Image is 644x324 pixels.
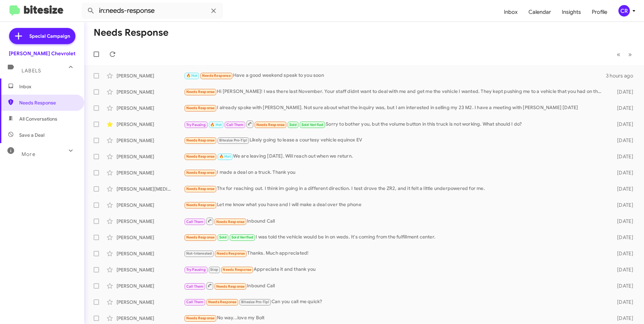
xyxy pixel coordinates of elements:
div: [PERSON_NAME][MEDICAL_DATA] [117,186,184,192]
span: Needs Response [208,300,237,304]
span: Bitesize Pro-Tip! [241,300,269,304]
span: « [617,50,620,59]
span: Sold Verified [231,235,254,239]
div: Thx for reaching out. I think im going in a different direction. I test drove the ZR2, and it fel... [184,185,606,193]
div: [DATE] [606,137,639,144]
div: Can you call me quick? [184,298,606,306]
div: I was told the vehicle would be in on weds. It's coming from the fulfillment center. [184,233,606,241]
div: Thanks. Much appreciated! [184,250,606,257]
div: Inbound Call [184,282,606,290]
span: 🔥 Hot [210,123,222,127]
div: [DATE] [606,153,639,160]
a: Inbox [498,2,523,22]
div: [PERSON_NAME] [117,218,184,225]
span: Save a Deal [19,132,44,138]
span: Needs Response [186,170,215,175]
a: Profile [586,2,613,22]
button: CR [613,5,637,17]
span: Needs Response [186,316,215,320]
div: [DATE] [606,218,639,225]
span: Try Pausing [186,123,206,127]
a: Special Campaign [9,28,75,44]
div: [PERSON_NAME] [117,283,184,289]
div: [PERSON_NAME] [117,299,184,305]
div: [DATE] [606,266,639,273]
span: Needs Response [186,106,215,110]
span: Needs Response [186,154,215,159]
div: [PERSON_NAME] [117,202,184,208]
div: [PERSON_NAME] [117,250,184,257]
span: Needs Response [217,251,245,256]
span: All Conversations [19,116,57,122]
div: [PERSON_NAME] [117,89,184,95]
a: Calendar [523,2,556,22]
div: [DATE] [606,169,639,176]
span: Call Them [226,123,244,127]
span: Needs Response [186,138,215,142]
button: Next [624,47,636,61]
span: Call Them [186,284,204,289]
div: [PERSON_NAME] [117,234,184,241]
span: More [22,151,35,157]
div: [PERSON_NAME] [117,169,184,176]
div: Appreciate it and thank you [184,266,606,273]
div: [PERSON_NAME] [117,153,184,160]
span: Needs Response [216,220,245,224]
span: Needs Response [256,123,285,127]
span: Needs Response [186,90,215,94]
span: Labels [22,68,41,74]
div: [DATE] [606,121,639,128]
span: Sold [219,235,227,239]
input: Search [82,3,223,19]
span: Needs Response [223,267,251,272]
div: [DATE] [606,234,639,241]
div: CR [618,5,630,17]
span: Try Pausing [186,267,206,272]
div: Inbound Call [184,217,606,225]
span: Inbox [19,83,76,90]
span: 🔥 Hot [219,154,231,159]
div: Hi [PERSON_NAME]! I was there last November. Your staff didnt want to deal with me and get me the... [184,88,606,96]
span: Needs Response [186,235,215,239]
nav: Page navigation example [613,47,636,61]
div: [DATE] [606,250,639,257]
a: Insights [556,2,586,22]
span: Stop [210,267,218,272]
div: [DATE] [606,186,639,192]
div: Let me know what you have and I will make a deal over the phone [184,201,606,209]
div: We are leaving [DATE]. Will reach out when we return. [184,153,606,160]
div: I already spoke with [PERSON_NAME]. Not sure about what the inquiry was, but I am interested in s... [184,104,606,112]
span: 🔥 Hot [186,73,198,78]
span: Needs Response [202,73,231,78]
div: Likely going to lease a courtesy vehicle equinox EV [184,136,606,144]
div: Have a good weekend speak to you soon [184,72,606,79]
div: [PERSON_NAME] [117,266,184,273]
span: Call Them [186,220,204,224]
div: [PERSON_NAME] [117,105,184,111]
span: Call Them [186,300,204,304]
span: Not-Interested [186,251,212,256]
span: Needs Response [216,284,245,289]
span: Bitesize Pro-Tip! [219,138,247,142]
div: [PERSON_NAME] [117,137,184,144]
div: [DATE] [606,315,639,322]
div: [PERSON_NAME] [117,72,184,79]
button: Previous [613,47,624,61]
div: [DATE] [606,202,639,208]
h1: Needs Response [94,27,168,38]
span: Special Campaign [29,33,70,39]
span: Needs Response [19,99,76,106]
span: Needs Response [186,203,215,207]
div: [DATE] [606,283,639,289]
span: Sold [289,123,297,127]
span: » [628,50,632,59]
div: [DATE] [606,89,639,95]
div: 3 hours ago [606,72,639,79]
div: No way...love my Bolt [184,314,606,322]
div: [DATE] [606,299,639,305]
div: [PERSON_NAME] [117,315,184,322]
div: Sorry to bother you, but the volume button in this truck is not working. What should I do? [184,120,606,128]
